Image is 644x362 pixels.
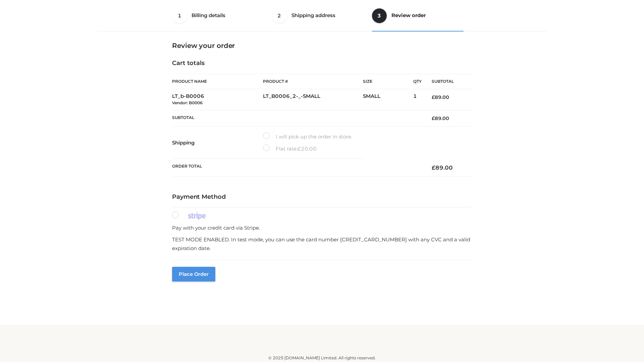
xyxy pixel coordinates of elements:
div: © 2025 [DOMAIN_NAME] Limited. All rights reserved. [100,355,544,361]
th: Order Total [172,159,422,177]
bdi: 89.00 [432,94,449,100]
th: Shipping [172,127,263,159]
label: I will pick up the order in store. [263,132,352,141]
td: SMALL [363,89,413,110]
bdi: 20.00 [298,145,317,152]
td: LT_B0006_2-_-SMALL [263,89,363,110]
h3: Review your order [172,42,472,50]
h4: Cart totals [172,60,472,67]
td: LT_b-B0006 [172,89,263,110]
p: TEST MODE ENABLED. In test mode, you can use the card number [CREDIT_CARD_NUMBER] with any CVC an... [172,235,472,252]
span: £ [432,164,435,171]
th: Size [363,74,410,89]
th: Product # [263,74,363,89]
td: 1 [413,89,422,110]
th: Qty [413,74,422,89]
bdi: 89.00 [432,115,449,121]
button: Place order [172,267,215,282]
th: Product Name [172,74,263,89]
span: £ [432,94,435,100]
label: Flat rate: [263,144,317,153]
small: Vendor: B0006 [172,100,203,105]
p: Pay with your credit card via Stripe. [172,224,472,232]
bdi: 89.00 [432,164,453,171]
span: £ [432,115,435,121]
span: £ [298,145,301,152]
h4: Payment Method [172,193,472,201]
th: Subtotal [422,74,472,89]
th: Subtotal [172,110,422,126]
